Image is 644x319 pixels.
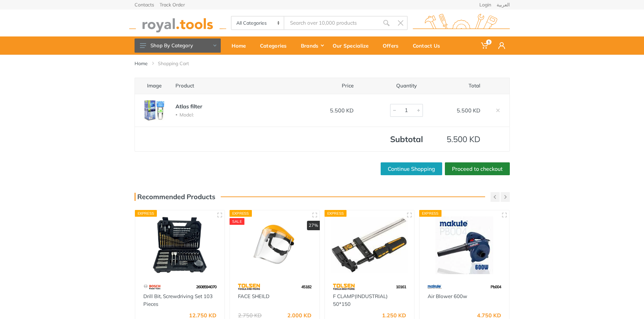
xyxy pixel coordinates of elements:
a: Home [227,36,255,55]
div: Contact Us [408,38,450,53]
img: royal.tools Logo [413,14,510,32]
div: Express [230,210,252,217]
th: Product [169,78,302,94]
a: Offers [378,36,408,55]
th: Total [429,78,486,94]
a: Home [135,60,148,67]
th: Subtotal [360,127,429,152]
th: Price [302,78,360,94]
a: Proceed to checkout [445,162,510,175]
a: 1 [476,36,494,55]
td: 5.500 KD [429,127,486,152]
a: Login [479,2,491,7]
div: 1.250 KD [382,313,406,318]
img: 64.webp [238,281,260,293]
div: 4.750 KD [477,313,501,318]
select: Category [232,17,285,29]
a: Categories [255,36,296,55]
span: 1 [486,39,492,45]
input: Site search [284,16,379,30]
h3: Recommended Products [135,193,215,201]
a: Contact Us [408,36,450,55]
div: 2.750 KD [238,313,262,318]
a: Our Specialize [328,36,378,55]
div: Offers [378,38,408,53]
a: FACE SHEILD [238,293,269,299]
a: Drill Bit, Screwdriving Set 103 Pieces [143,293,213,307]
img: 55.webp [143,281,161,293]
img: 64.webp [333,281,355,293]
div: Categories [255,38,296,53]
td: 5.500 KD [429,94,486,127]
a: F CLAMP(INDUSTRIAL) 50*150 [333,293,388,307]
div: Express [419,210,442,217]
li: Shopping Cart [158,60,199,67]
img: Royal Tools - Air Blower 600w [426,216,503,274]
span: 45182 [301,284,311,289]
a: Air Blower 600w [428,293,467,299]
a: Track Order [160,2,185,7]
div: Express [135,210,157,217]
a: Continue Shopping [381,162,442,175]
th: Quantity [360,78,429,94]
li: Model: [175,112,296,118]
img: 59.webp [428,281,442,293]
a: Atlas filter [175,103,202,110]
a: العربية [497,2,510,7]
div: Our Specialize [328,38,378,53]
span: 10161 [396,284,406,289]
img: Royal Tools - F CLAMP(INDUSTRIAL) 50*150 [331,216,408,274]
span: Pb004 [491,284,501,289]
div: 2.000 KD [287,313,311,318]
img: Royal Tools - FACE SHEILD [236,216,313,274]
div: Home [227,38,255,53]
nav: breadcrumb [135,60,510,67]
img: Royal Tools - Drill Bit, Screwdriving Set 103 Pieces [141,216,219,274]
div: Brands [296,38,328,53]
div: SALE [230,218,244,225]
div: 12.750 KD [189,313,216,318]
div: 27% [307,221,320,230]
th: Image [135,78,169,94]
span: 2608594070 [196,284,216,289]
img: royal.tools Logo [129,14,226,32]
a: Contacts [135,2,154,7]
div: Express [325,210,347,217]
button: Shop By Category [135,38,221,53]
div: 5.500 KD [308,106,354,114]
